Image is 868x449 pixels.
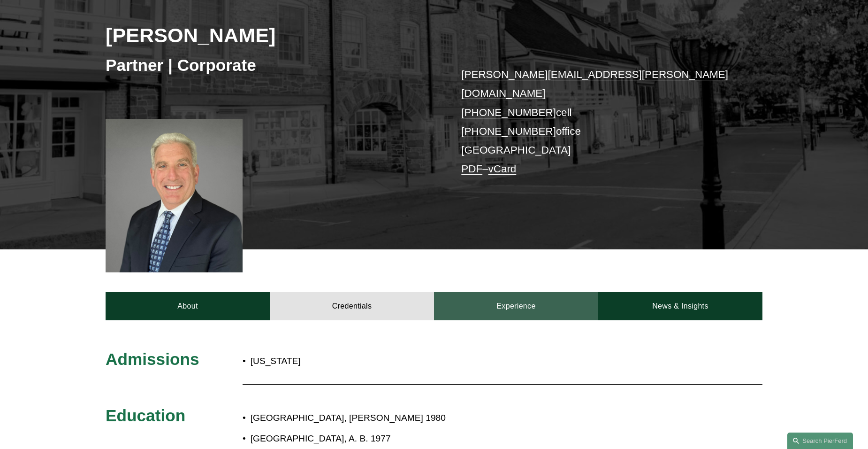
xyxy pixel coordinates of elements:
[251,431,680,447] p: [GEOGRAPHIC_DATA], A. B. 1977
[488,163,517,175] a: vCard
[270,292,434,320] a: Credentials
[106,406,185,425] span: Education
[461,65,735,179] p: cell office [GEOGRAPHIC_DATA] –
[251,353,489,370] p: [US_STATE]
[251,410,680,426] p: [GEOGRAPHIC_DATA], [PERSON_NAME] 1980
[434,292,598,320] a: Experience
[106,350,199,368] span: Admissions
[598,292,762,320] a: News & Insights
[461,125,556,137] a: [PHONE_NUMBER]
[106,292,270,320] a: About
[787,433,853,449] a: Search this site
[106,55,434,76] h3: Partner | Corporate
[106,23,434,47] h2: [PERSON_NAME]
[461,107,556,118] a: [PHONE_NUMBER]
[461,69,728,99] a: [PERSON_NAME][EMAIL_ADDRESS][PERSON_NAME][DOMAIN_NAME]
[461,163,482,175] a: PDF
